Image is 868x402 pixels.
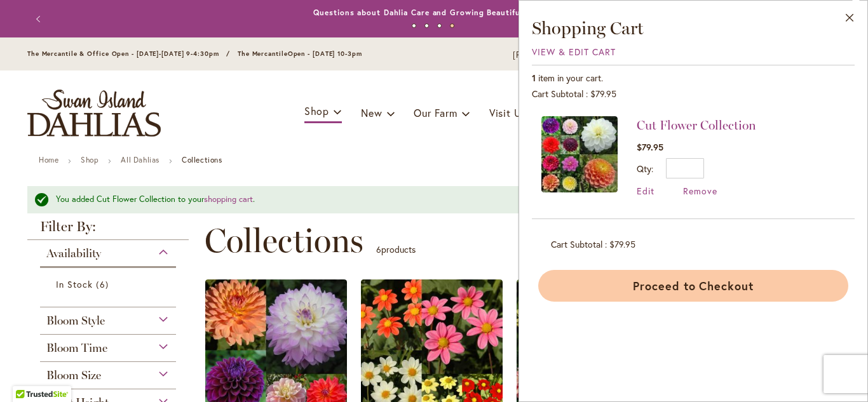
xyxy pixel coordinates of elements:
iframe: Launch Accessibility Center [10,357,45,392]
button: Previous [27,6,53,32]
span: New [361,106,382,119]
div: You added Cut Flower Collection to your . [56,194,803,206]
span: Shopping Cart [532,17,644,39]
p: products [376,239,416,260]
a: In Stock 6 [56,278,163,291]
span: 6 [376,243,381,255]
label: Qty [637,163,653,175]
strong: Filter By: [27,220,189,240]
a: Shop [81,155,98,164]
button: 1 of 4 [412,23,416,28]
span: Collections [205,222,363,260]
span: $79.95 [609,238,635,250]
span: item in your cart. [538,72,603,84]
a: Remove [683,185,717,197]
a: View & Edit Cart [532,46,616,58]
a: shopping cart [204,194,253,204]
span: Open - [DATE] 10-3pm [288,50,362,58]
a: All Dahlias [121,155,159,164]
button: 3 of 4 [437,23,442,28]
span: $79.95 [637,141,663,153]
span: Our Farm [414,106,457,119]
span: In Stock [56,278,93,290]
span: Bloom Size [46,368,101,382]
a: Home [39,155,58,164]
span: Shop [304,104,329,117]
a: Cut Flower Collection [541,116,618,197]
span: Cart Subtotal [551,238,602,250]
span: Availability [46,246,101,260]
button: Proceed to Checkout [538,270,848,302]
a: Edit [637,185,654,197]
span: $79.95 [590,88,616,100]
button: 4 of 4 [450,23,454,28]
button: 2 of 4 [424,23,429,28]
strong: Collections [182,155,222,164]
img: Cut Flower Collection [541,116,618,192]
span: 6 [96,278,111,291]
span: 1 [532,72,536,84]
span: Visit Us [489,106,526,119]
span: Bloom Time [46,341,107,355]
span: Bloom Style [46,314,105,328]
a: [PHONE_NUMBER] [513,49,590,62]
a: Questions about Dahlia Care and Growing Beautiful Dahlias [313,8,554,17]
a: store logo [27,90,161,137]
span: The Mercantile & Office Open - [DATE]-[DATE] 9-4:30pm / The Mercantile [27,50,288,58]
span: Cart Subtotal [532,88,583,100]
a: Cut Flower Collection [637,117,756,133]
